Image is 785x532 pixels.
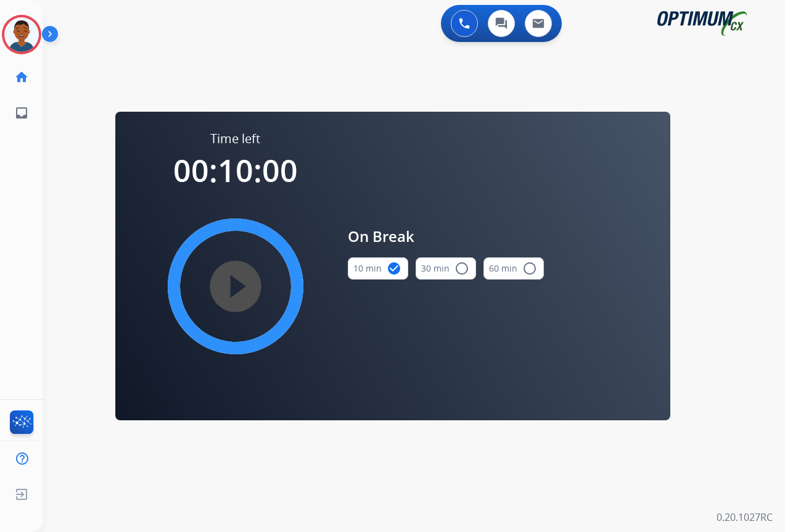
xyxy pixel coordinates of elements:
mat-icon: play_circle_filled [228,279,243,294]
mat-icon: inbox [14,106,29,120]
button: 60 min [483,257,544,280]
img: avatar [4,17,39,52]
button: 10 min [348,257,408,280]
button: 30 min [416,257,476,280]
mat-icon: home [14,70,29,85]
span: On Break [348,225,544,247]
p: 0.20.1027RC [717,510,773,525]
mat-icon: check_circle [387,261,401,276]
mat-icon: radio_button_unchecked [522,261,537,276]
span: Time left [210,130,260,148]
span: 00:10:00 [173,149,298,191]
mat-icon: radio_button_unchecked [454,261,469,276]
